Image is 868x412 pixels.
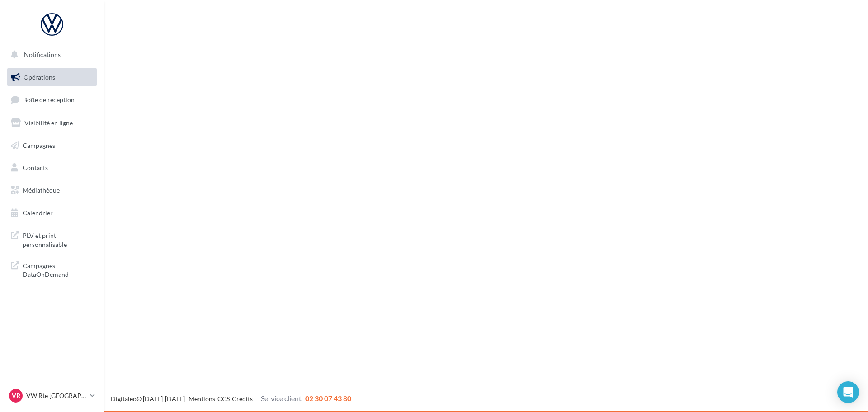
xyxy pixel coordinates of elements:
a: Digitaleo [111,395,137,403]
p: VW Rte [GEOGRAPHIC_DATA] [26,391,86,400]
button: Notifications [5,45,95,64]
a: Mentions [189,395,215,403]
span: 02 30 07 43 80 [305,394,351,403]
span: Service client [261,394,302,403]
span: Calendrier [23,209,53,217]
a: CGS [217,395,230,403]
a: Boîte de réception [5,90,99,109]
span: Boîte de réception [23,96,75,104]
span: PLV et print personnalisable [23,229,93,249]
a: PLV et print personnalisable [5,226,99,252]
a: VR VW Rte [GEOGRAPHIC_DATA] [7,387,97,404]
span: VR [12,391,20,400]
span: Campagnes [23,141,55,149]
span: Visibilité en ligne [24,119,73,127]
span: Médiathèque [23,186,60,194]
a: Visibilité en ligne [5,114,99,133]
a: Opérations [5,68,99,87]
span: Opérations [24,73,55,81]
a: Calendrier [5,204,99,223]
span: Campagnes DataOnDemand [23,260,93,279]
span: © [DATE]-[DATE] - - - [111,395,351,403]
a: Médiathèque [5,181,99,200]
a: Campagnes DataOnDemand [5,256,99,283]
span: Notifications [24,51,61,58]
a: Contacts [5,158,99,177]
div: Open Intercom Messenger [837,381,859,403]
span: Contacts [23,164,48,171]
a: Crédits [232,395,253,403]
a: Campagnes [5,136,99,155]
